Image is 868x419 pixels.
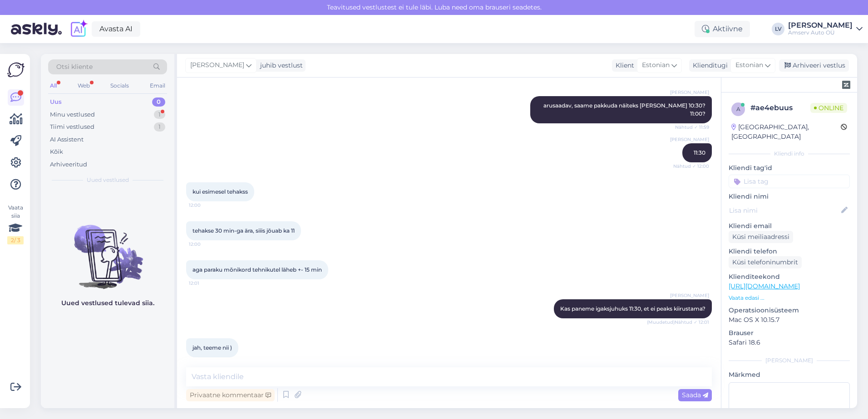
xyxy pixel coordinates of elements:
[729,370,850,380] p: Märkmed
[729,338,850,347] p: Safari 18.6
[670,136,709,143] span: [PERSON_NAME]
[729,205,839,215] input: Lisa nimi
[788,22,853,29] div: [PERSON_NAME]
[729,163,850,173] p: Kliendi tag'id
[56,62,93,72] span: Otsi kliente
[729,328,850,338] p: Brauser
[729,294,850,302] p: Vaata edasi ...
[7,236,24,244] div: 2 / 3
[48,80,59,92] div: All
[192,266,322,273] span: aga paraku mõnikord tehnikutel läheb +- 15 min
[192,188,248,195] span: kui esimesel tehakss
[50,147,63,156] div: Kõik
[189,241,223,248] span: 12:00
[729,175,850,188] input: Lisa tag
[61,298,154,308] p: Uued vestlused tulevad siia.
[736,106,740,112] span: a
[729,150,850,158] div: Kliendi info
[647,319,709,326] span: (Muudetud) Nähtud ✓ 12:01
[69,19,88,39] img: explore-ai
[729,315,850,325] p: Mac OS X 10.15.7
[7,204,24,244] div: Vaata siia
[189,202,223,209] span: 12:00
[779,59,849,72] div: Arhiveeri vestlus
[189,280,223,287] span: 12:01
[689,61,728,70] div: Klienditugi
[695,21,750,37] div: Aktiivne
[76,80,92,92] div: Web
[694,149,705,156] span: 11:30
[735,60,763,70] span: Estonian
[87,176,129,184] span: Uued vestlused
[670,89,709,96] span: [PERSON_NAME]
[642,60,670,70] span: Estonian
[192,344,232,351] span: jah, teeme nii )
[810,103,847,113] span: Online
[673,163,709,170] span: Nähtud ✓ 12:00
[50,160,87,169] div: Arhiveeritud
[186,389,275,401] div: Privaatne kommentaar
[154,110,165,119] div: 1
[50,110,95,119] div: Minu vestlused
[50,122,94,132] div: Tiimi vestlused
[772,23,784,35] div: LV
[729,247,850,256] p: Kliendi telefon
[543,102,707,117] span: arusaadav, saame pakkuda näiteks [PERSON_NAME] 10:30? 11:00?
[729,356,850,365] div: [PERSON_NAME]
[750,102,810,113] div: # ae4ebuus
[682,391,708,399] span: Saada
[108,80,131,92] div: Socials
[675,124,709,131] span: Nähtud ✓ 11:59
[256,61,303,70] div: juhib vestlust
[729,282,800,290] a: [URL][DOMAIN_NAME]
[154,122,165,132] div: 1
[842,81,850,89] img: zendesk
[788,22,863,36] a: [PERSON_NAME]Amserv Auto OÜ
[152,97,165,107] div: 0
[729,192,850,201] p: Kliendi nimi
[731,122,841,141] div: [GEOGRAPHIC_DATA], [GEOGRAPHIC_DATA]
[729,256,802,268] div: Küsi telefoninumbrit
[192,227,295,234] span: tehakse 30 min-ga ära, siiis jõuab ka 11
[560,305,705,312] span: Kas paneme igaksjuhuks 11:30, et ei peaks kiirustama?
[148,80,167,92] div: Email
[788,29,853,36] div: Amserv Auto OÜ
[7,61,25,78] img: Askly Logo
[729,221,850,231] p: Kliendi email
[41,209,174,290] img: No chats
[729,306,850,315] p: Operatsioonisüsteem
[189,358,223,365] span: 12:01
[92,21,140,37] a: Avasta AI
[729,272,850,282] p: Klienditeekond
[612,61,634,70] div: Klient
[50,97,62,107] div: Uus
[729,231,793,243] div: Küsi meiliaadressi
[670,292,709,299] span: [PERSON_NAME]
[50,135,84,144] div: AI Assistent
[190,60,244,70] span: [PERSON_NAME]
